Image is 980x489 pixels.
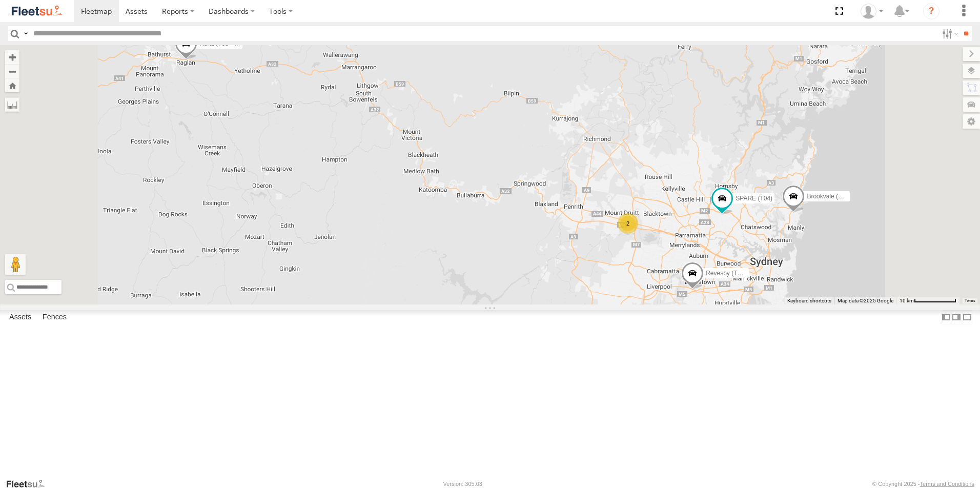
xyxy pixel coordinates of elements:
span: SPARE (T04) [736,195,772,202]
span: Revesby (T07 - [PERSON_NAME]) [706,270,802,277]
a: Visit our Website [6,479,53,489]
a: Terms and Conditions [920,481,974,487]
span: 10 km [900,298,914,303]
button: Map Scale: 10 km per 79 pixels [896,297,959,304]
button: Drag Pegman onto the map to open Street View [5,254,26,275]
label: Dock Summary Table to the Left [941,310,951,325]
img: fleetsu-logo-horizontal.svg [10,4,64,18]
label: Fences [37,310,72,324]
label: Hide Summary Table [962,310,972,325]
div: © Copyright 2025 - [872,481,974,487]
label: Map Settings [963,114,980,129]
label: Assets [4,310,36,324]
button: Zoom in [5,50,19,64]
label: Dock Summary Table to the Right [951,310,962,325]
button: Keyboard shortcuts [787,297,831,304]
label: Search Filter Options [938,26,960,41]
div: 2 [618,213,638,234]
a: Terms [965,299,975,303]
span: Map data ©2025 Google [838,298,893,303]
span: Brookvale (T10 - [PERSON_NAME]) [807,193,907,200]
div: Version: 305.03 [443,481,482,487]
button: Zoom Home [5,78,19,92]
div: Hugh Edmunds [857,4,887,19]
button: Zoom out [5,64,19,78]
label: Measure [5,97,19,112]
label: Search Query [22,26,30,41]
i: ? [923,3,940,19]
